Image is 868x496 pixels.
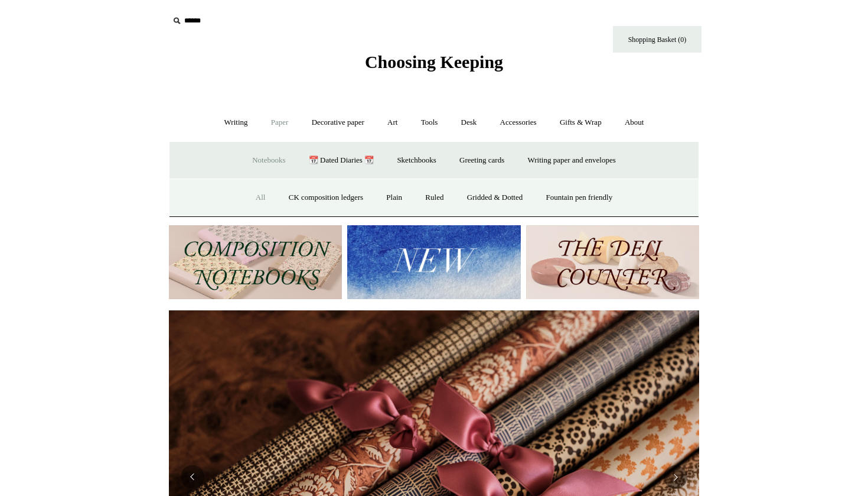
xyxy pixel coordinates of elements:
[365,52,503,72] span: Choosing Keeping
[376,182,413,213] a: Plain
[415,182,454,213] a: Ruled
[490,107,547,138] a: Accessories
[614,107,655,138] a: About
[298,145,384,176] a: 📆 Dated Diaries 📆
[664,465,687,489] button: Next
[347,225,520,299] img: New.jpg__PID:f73bdf93-380a-4a35-bcfe-7823039498e1
[278,182,374,213] a: CK composition ledgers
[377,107,408,138] a: Art
[301,107,375,138] a: Decorative paper
[169,225,342,299] img: 202302 Composition ledgers.jpg__PID:69722ee6-fa44-49dd-a067-31375e5d54ec
[181,465,204,489] button: Previous
[410,107,449,138] a: Tools
[526,225,699,299] img: The Deli Counter
[245,182,276,213] a: All
[365,61,503,70] a: Choosing Keeping
[260,107,299,138] a: Paper
[549,107,612,138] a: Gifts & Wrap
[386,145,446,176] a: Sketchbooks
[613,26,701,53] a: Shopping Basket (0)
[517,145,626,176] a: Writing paper and envelopes
[214,107,259,138] a: Writing
[449,145,515,176] a: Greeting cards
[451,107,488,138] a: Desk
[456,182,534,213] a: Gridded & Dotted
[536,182,624,213] a: Fountain pen friendly
[242,145,296,176] a: Notebooks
